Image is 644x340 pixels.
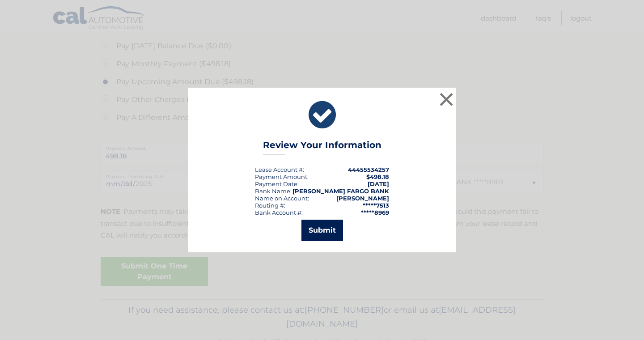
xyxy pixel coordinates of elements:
div: Bank Account #: [255,209,303,216]
div: Routing #: [255,202,285,209]
div: Lease Account #: [255,166,304,173]
strong: [PERSON_NAME] [336,195,389,202]
button: × [437,90,455,108]
span: Payment Date [255,180,297,187]
span: [DATE] [368,180,389,187]
div: Payment Amount: [255,173,309,180]
div: Bank Name: [255,187,292,195]
strong: [PERSON_NAME] FARGO BANK [292,187,389,195]
h3: Review Your Information [263,140,381,155]
div: Name on Account: [255,195,309,202]
button: Submit [301,220,343,241]
strong: 44455534257 [348,166,389,173]
div: : [255,180,299,187]
span: $498.18 [366,173,389,180]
